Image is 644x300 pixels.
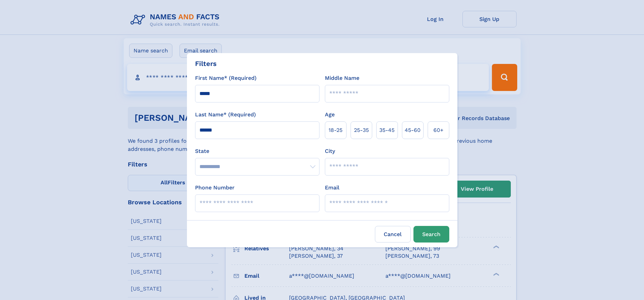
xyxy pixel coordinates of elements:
label: Cancel [375,226,411,243]
span: 25‑35 [354,126,369,134]
span: 35‑45 [379,126,395,134]
label: Middle Name [325,74,359,82]
label: Last Name* (Required) [195,111,256,119]
label: Email [325,184,339,192]
span: 60+ [433,126,444,134]
label: State [195,147,319,155]
span: 45‑60 [405,126,421,134]
label: Phone Number [195,184,235,192]
label: Age [325,111,335,119]
label: City [325,147,335,155]
span: 18‑25 [329,126,342,134]
div: Filters [195,59,217,69]
label: First Name* (Required) [195,74,257,82]
button: Search [413,226,449,243]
